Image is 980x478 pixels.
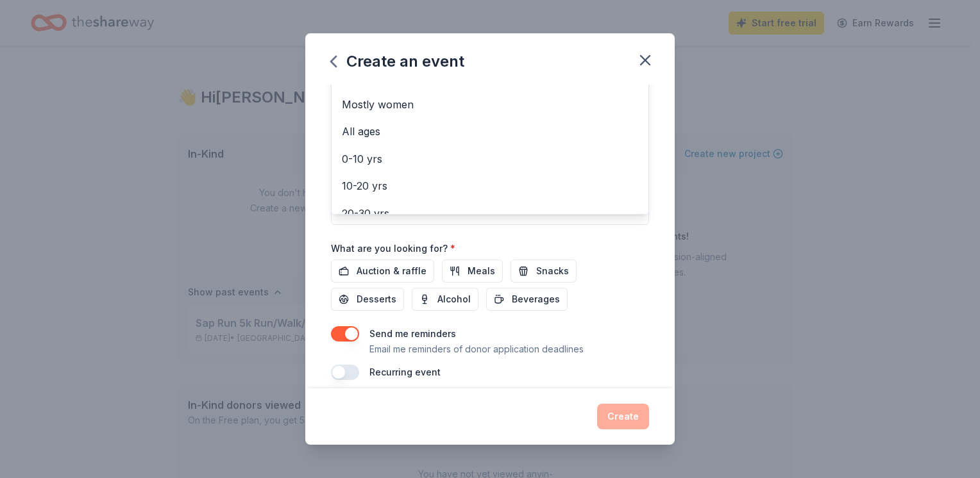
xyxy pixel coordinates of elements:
span: All ages [342,123,638,140]
span: Mostly women [342,96,638,113]
span: 20-30 yrs [342,205,638,222]
span: 10-20 yrs [342,177,638,194]
div: All genders [331,61,649,215]
span: 0-10 yrs [342,151,638,167]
